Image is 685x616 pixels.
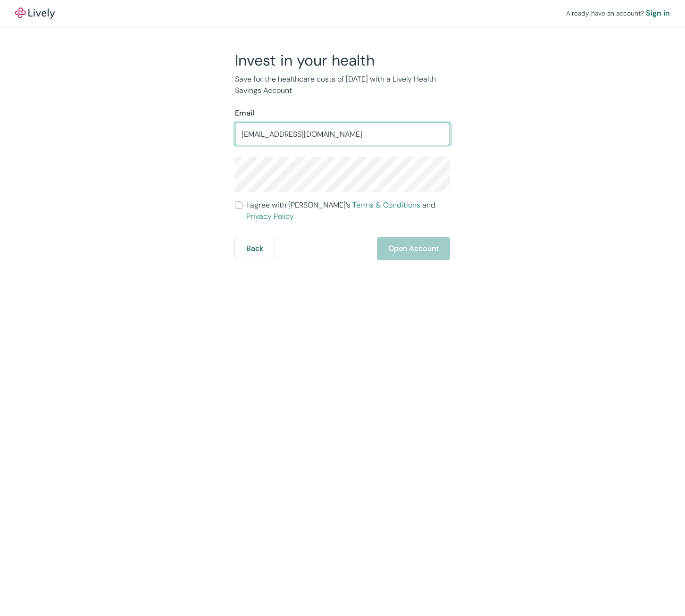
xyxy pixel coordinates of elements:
p: Save for the healthcare costs of [DATE] with a Lively Health Savings Account [235,74,450,96]
a: LivelyLively [15,8,55,19]
a: Terms & Conditions [352,200,420,210]
button: Back [235,237,275,260]
h2: Invest in your health [235,51,450,70]
img: Lively [15,8,55,19]
a: Privacy Policy [246,211,294,221]
a: Sign in [646,8,670,19]
span: I agree with [PERSON_NAME]’s and [246,200,450,222]
label: Email [235,108,254,119]
div: Already have an account? [566,8,670,19]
